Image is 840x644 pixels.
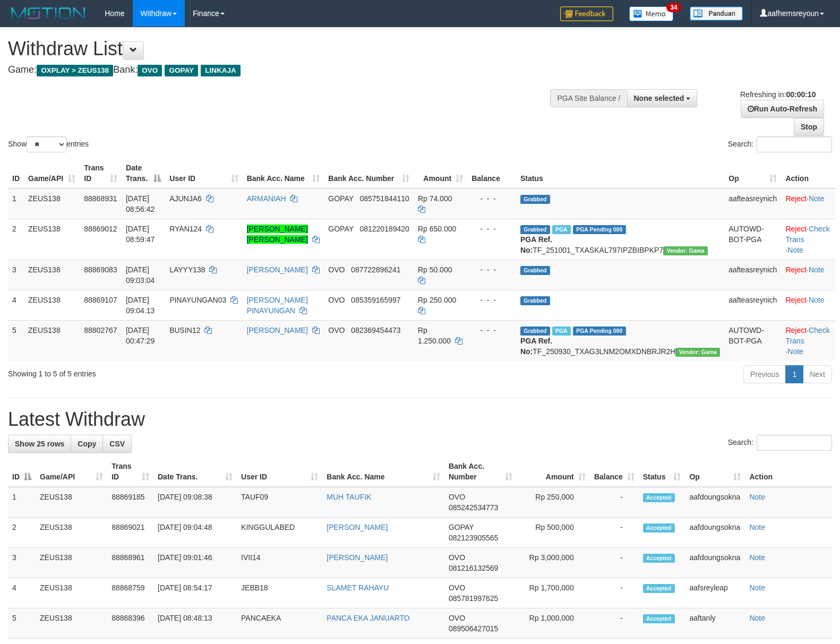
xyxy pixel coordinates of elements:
[449,503,498,512] span: Copy 085242534773 to clipboard
[327,553,388,562] a: [PERSON_NAME]
[418,194,452,203] span: Rp 74.000
[590,548,639,578] td: -
[517,608,589,639] td: Rp 1,000,000
[247,296,308,315] a: [PERSON_NAME] PINAYUNGAN
[781,158,835,188] th: Action
[153,578,237,608] td: [DATE] 08:54:17
[169,265,205,274] span: LAYYY138
[351,265,400,274] span: Copy 087722896241 to clipboard
[102,435,132,453] a: CSV
[728,136,832,152] label: Search:
[472,295,512,305] div: - - -
[247,265,308,274] a: [PERSON_NAME]
[685,518,745,548] td: aafdoungsokna
[517,457,589,487] th: Amount: activate to sort column ascending
[8,260,24,290] td: 3
[107,487,153,518] td: 88869185
[84,194,117,203] span: 88868931
[560,6,613,21] img: Feedback.jpg
[36,518,107,548] td: ZEUS138
[663,246,708,255] span: Vendor URL: https://trx31.1velocity.biz
[520,296,550,305] span: Grabbed
[126,225,155,244] span: [DATE] 08:59:47
[8,188,24,219] td: 1
[169,194,202,203] span: AJUNJA6
[785,326,829,345] a: Check Trans
[520,225,550,234] span: Grabbed
[590,457,639,487] th: Balance: activate to sort column ascending
[552,327,571,336] span: Marked by aafsreyleap
[590,487,639,518] td: -
[781,188,835,219] td: ·
[685,608,745,639] td: aaftanly
[78,440,96,448] span: Copy
[8,219,24,260] td: 2
[8,38,550,59] h1: Withdraw List
[24,188,80,219] td: ZEUS138
[8,457,36,487] th: ID: activate to sort column descending
[237,487,322,518] td: TAUF09
[643,523,675,533] span: Accepted
[749,493,765,501] a: Note
[785,296,807,304] a: Reject
[550,89,627,107] div: PGA Site Balance /
[126,296,155,315] span: [DATE] 09:04:13
[590,518,639,548] td: -
[328,265,345,274] span: OVO
[107,608,153,639] td: 88868396
[520,235,552,254] b: PGA Ref. No:
[237,548,322,578] td: IVII14
[351,296,400,304] span: Copy 085359165997 to clipboard
[785,225,829,244] a: Check Trans
[237,518,322,548] td: KINGGULABED
[785,326,807,334] a: Reject
[781,320,835,361] td: · ·
[627,89,698,107] button: None selected
[781,290,835,320] td: ·
[685,457,745,487] th: Op: activate to sort column ascending
[169,296,226,304] span: PINAYUNGAN03
[472,193,512,204] div: - - -
[643,554,675,563] span: Accepted
[685,548,745,578] td: aafdoungsokna
[803,365,832,383] a: Next
[243,158,324,188] th: Bank Acc. Name: activate to sort column ascending
[15,440,64,448] span: Show 25 rows
[169,225,202,233] span: RYAN124
[643,584,675,593] span: Accepted
[27,136,66,152] select: Showentries
[165,65,198,76] span: GOPAY
[36,548,107,578] td: ZEUS138
[247,326,308,334] a: [PERSON_NAME]
[643,493,675,502] span: Accepted
[757,136,832,152] input: Search:
[520,195,550,204] span: Grabbed
[741,100,824,118] a: Run Auto-Refresh
[449,624,498,633] span: Copy 089506427015 to clipboard
[8,518,36,548] td: 2
[449,564,498,572] span: Copy 081216132569 to clipboard
[322,457,444,487] th: Bank Acc. Name: activate to sort column ascending
[418,296,456,304] span: Rp 250.000
[749,614,765,622] a: Note
[643,614,675,623] span: Accepted
[467,158,516,188] th: Balance
[690,6,743,21] img: panduan.png
[666,3,681,12] span: 34
[201,65,241,76] span: LINKAJA
[8,364,342,379] div: Showing 1 to 5 of 5 entries
[36,457,107,487] th: Game/API: activate to sort column ascending
[328,326,345,334] span: OVO
[520,337,552,356] b: PGA Ref. No:
[449,583,465,592] span: OVO
[472,325,512,336] div: - - -
[517,487,589,518] td: Rp 250,000
[107,548,153,578] td: 88868961
[8,320,24,361] td: 5
[24,320,80,361] td: ZEUS138
[247,225,308,244] a: [PERSON_NAME] [PERSON_NAME]
[126,194,155,213] span: [DATE] 08:56:42
[590,578,639,608] td: -
[153,457,237,487] th: Date Trans.: activate to sort column ascending
[8,136,89,152] label: Show entries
